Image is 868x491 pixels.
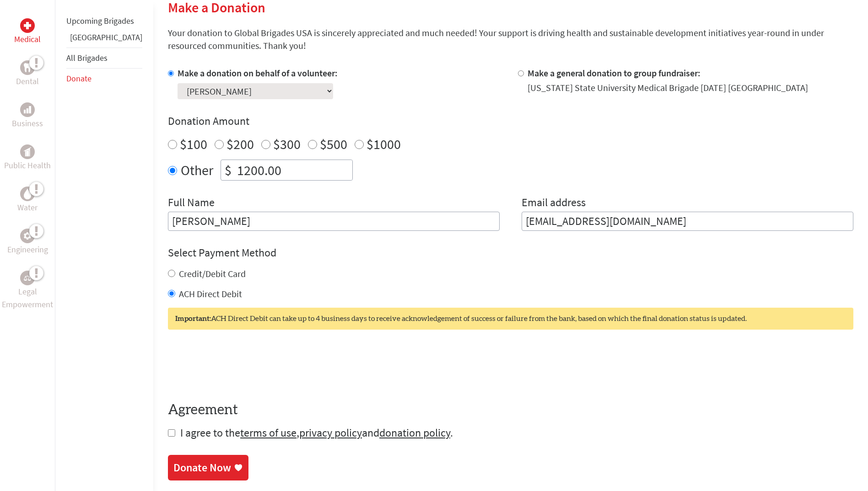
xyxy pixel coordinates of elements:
a: terms of use [240,426,297,440]
label: Make a donation on behalf of a volunteer: [178,67,338,79]
a: Public HealthPublic Health [4,144,51,172]
li: Guatemala [66,31,142,48]
div: Water [20,187,35,201]
div: ACH Direct Debit can take up to 4 business days to receive acknowledgement of success or failure ... [168,308,853,330]
p: Legal Empowerment [2,285,53,311]
img: Business [24,106,31,113]
a: DentalDental [16,60,39,88]
img: Dental [24,63,31,72]
div: Legal Empowerment [20,271,35,285]
label: $500 [320,135,347,153]
div: Business [20,102,35,117]
strong: Important: [175,315,211,322]
a: BusinessBusiness [12,102,43,130]
p: Medical [14,33,41,46]
div: $ [221,160,235,180]
a: EngineeringEngineering [7,229,48,256]
a: Donate Now [168,455,248,480]
li: Upcoming Brigades [66,11,142,31]
li: Donate [66,69,142,89]
li: All Brigades [66,48,142,69]
img: Legal Empowerment [24,275,31,281]
label: Full Name [168,195,215,212]
p: Business [12,117,43,130]
h4: Agreement [168,402,853,418]
p: Water [17,201,38,214]
div: [US_STATE] State University Medical Brigade [DATE] [GEOGRAPHIC_DATA] [528,81,808,94]
p: Engineering [7,243,48,256]
div: Engineering [20,229,35,243]
h4: Select Payment Method [168,245,853,260]
h4: Donation Amount [168,114,853,128]
input: Your Email [522,212,853,231]
div: Dental [20,60,35,75]
iframe: reCAPTCHA [168,348,307,384]
div: Public Health [20,144,35,159]
a: privacy policy [299,426,362,440]
a: Upcoming Brigades [66,16,134,26]
a: Legal EmpowermentLegal Empowerment [2,271,53,311]
a: Donate [66,73,92,84]
a: MedicalMedical [14,18,41,46]
label: Credit/Debit Card [179,268,246,279]
img: Engineering [24,232,31,240]
div: Donate Now [173,460,231,475]
input: Enter Full Name [168,212,500,231]
img: Water [24,188,31,199]
img: Public Health [24,147,31,156]
p: Your donation to Global Brigades USA is sincerely appreciated and much needed! Your support is dr... [168,27,853,52]
div: Medical [20,18,35,33]
input: Enter Amount [235,160,352,180]
img: Medical [24,22,31,29]
span: I agree to the , and . [180,426,453,440]
label: $200 [226,135,254,153]
a: WaterWater [17,187,38,214]
a: All Brigades [66,53,108,63]
label: Other [181,160,213,181]
a: donation policy [379,426,450,440]
label: $300 [273,135,301,153]
label: ACH Direct Debit [179,288,242,299]
label: Email address [522,195,586,212]
a: [GEOGRAPHIC_DATA] [70,32,142,43]
label: Make a general donation to group fundraiser: [528,67,701,79]
label: $100 [180,135,207,153]
label: $1000 [367,135,401,153]
p: Public Health [4,159,51,172]
p: Dental [16,75,39,88]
